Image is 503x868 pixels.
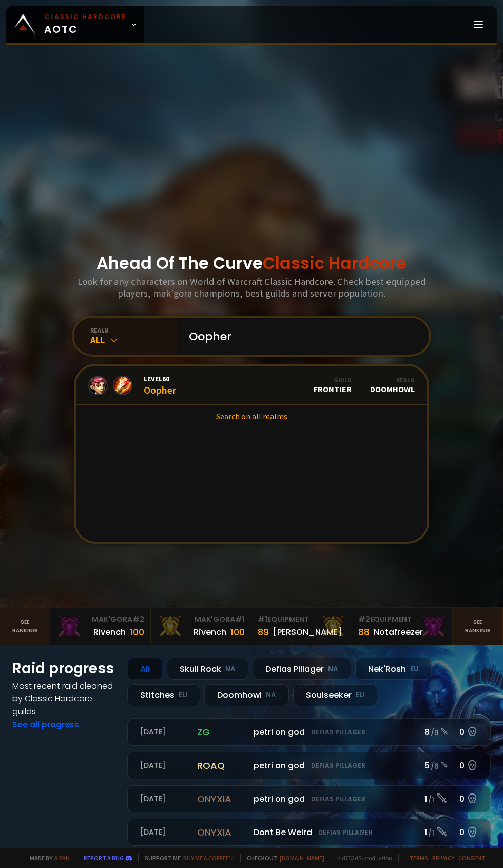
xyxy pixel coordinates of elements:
small: Classic Hardcore [44,12,126,22]
a: Seeranking [453,608,503,645]
div: Mak'Gora [157,614,245,625]
small: NA [266,690,276,700]
a: Report a bug [84,854,124,862]
h1: Raid progress [12,658,115,679]
span: Classic Hardcore [263,251,407,274]
div: 89 [258,625,269,639]
div: 100 [130,625,144,639]
div: Notafreezer [374,625,423,638]
div: 88 [358,625,370,639]
div: realm [90,326,177,334]
a: Level60OopherGuildFrontierRealmDoomhowl [76,366,427,405]
a: [DOMAIN_NAME] [280,854,324,862]
span: v. d752d5 - production [331,854,392,862]
div: Nek'Rosh [355,658,432,680]
div: All [90,334,177,346]
div: Mak'Gora [56,614,144,625]
a: #1Equipment89[PERSON_NAME] [252,608,352,645]
small: EU [179,690,187,700]
div: Rivench [93,625,126,638]
div: Rîvench [194,625,226,638]
a: #2Equipment88Notafreezer [352,608,453,645]
div: Doomhowl [370,376,415,394]
div: Frontier [314,376,352,394]
span: Checkout [240,854,324,862]
span: AOTC [44,12,126,37]
span: # 2 [132,614,144,624]
a: [DATE]zgpetri on godDefias Pillager8 /90 [127,718,491,746]
h1: Ahead Of The Curve [96,251,407,275]
div: Doomhowl [204,684,289,706]
div: Oopher [144,374,176,396]
div: Equipment [358,614,446,625]
small: NA [328,664,338,674]
a: Buy me a coffee [183,854,234,862]
div: Stitches [127,684,200,706]
a: Consent [458,854,486,862]
div: Guild [314,376,352,384]
span: # 2 [358,614,370,624]
span: Level 60 [144,374,176,383]
a: [DATE]roaqpetri on godDefias Pillager5 /60 [127,752,491,779]
a: a fan [54,854,70,862]
a: Mak'Gora#1Rîvench100 [151,608,252,645]
div: All [127,658,163,680]
span: # 1 [235,614,245,624]
input: Search a character... [183,318,417,355]
small: EU [356,690,364,700]
div: Defias Pillager [253,658,351,680]
a: [DATE]onyxiaDont Be WeirdDefias Pillager1 /10 [127,819,491,846]
div: Realm [370,376,415,384]
small: NA [225,664,236,674]
a: Classic HardcoreAOTC [6,6,144,43]
h3: Look for any characters on World of Warcraft Classic Hardcore. Check best equipped players, mak'g... [75,275,428,299]
a: Search on all realms [76,405,427,428]
a: [DATE]onyxiapetri on godDefias Pillager1 /10 [127,785,491,812]
small: EU [410,664,419,674]
span: # 1 [258,614,267,624]
span: Support me, [138,854,234,862]
div: Skull Rock [167,658,248,680]
a: Privacy [432,854,454,862]
a: Mak'Gora#2Rivench100 [50,608,151,645]
a: Terms [409,854,428,862]
div: Soulseeker [293,684,377,706]
div: 100 [230,625,245,639]
div: [PERSON_NAME] [273,625,342,638]
div: Equipment [258,614,345,625]
a: See all progress [12,718,79,730]
h4: Most recent raid cleaned by Classic Hardcore guilds [12,679,115,718]
span: Made by [24,854,70,862]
